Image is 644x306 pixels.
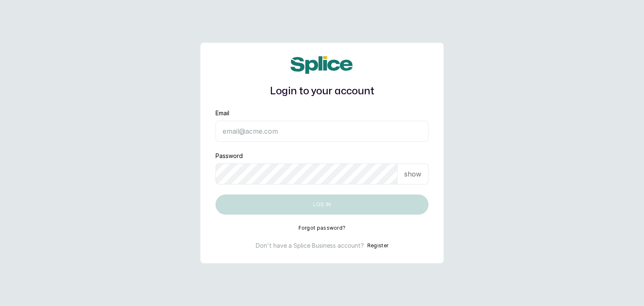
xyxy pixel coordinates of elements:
[367,241,388,250] button: Register
[299,225,346,231] button: Forgot password?
[256,241,364,250] p: Don't have a Splice Business account?
[404,169,421,179] p: show
[216,152,243,160] label: Password
[216,121,428,142] input: email@acme.com
[216,84,428,99] h1: Login to your account
[216,109,229,117] label: Email
[216,194,428,215] button: Log in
